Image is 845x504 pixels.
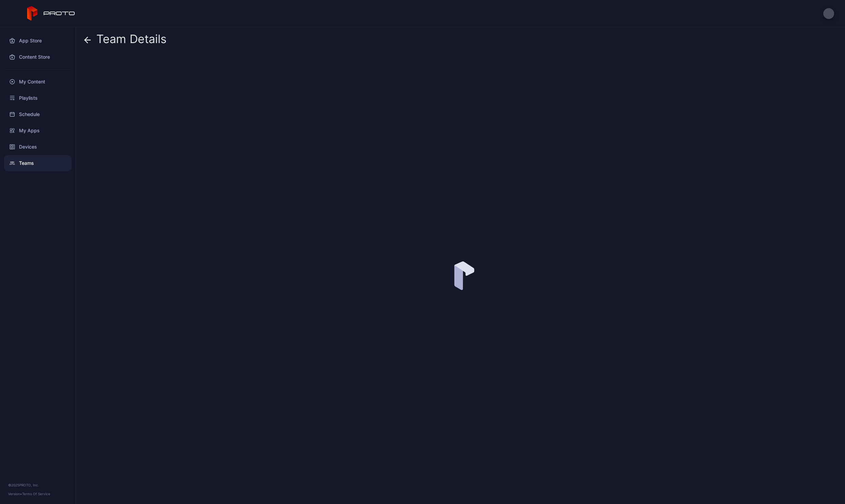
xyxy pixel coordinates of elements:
a: App Store [4,33,72,49]
a: Playlists [4,90,72,106]
div: © 2025 PROTO, Inc. [8,482,68,488]
a: Schedule [4,106,72,122]
a: My Apps [4,122,72,139]
a: Terms Of Service [22,492,50,496]
span: Version • [8,492,22,496]
div: Team Details [84,33,167,49]
a: Teams [4,155,72,171]
a: My Content [4,74,72,90]
a: Content Store [4,49,72,65]
a: Devices [4,139,72,155]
